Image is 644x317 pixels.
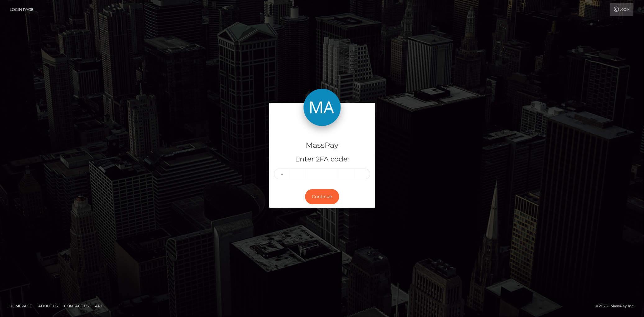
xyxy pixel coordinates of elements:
[7,301,34,311] a: Homepage
[36,301,60,311] a: About Us
[274,140,370,151] h4: MassPay
[596,303,639,310] div: © 2025 , MassPay Inc.
[304,89,341,126] img: MassPay
[10,3,34,16] a: Login Page
[62,301,91,311] a: Contact Us
[305,189,339,204] button: Continue
[93,301,104,311] a: API
[610,3,633,16] a: Login
[274,155,370,164] h5: Enter 2FA code:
